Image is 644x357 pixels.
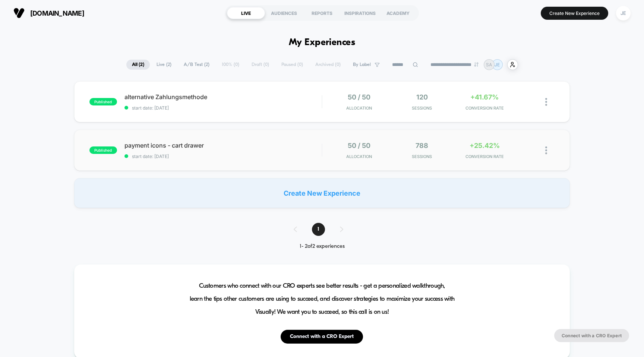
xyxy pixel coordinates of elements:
[126,60,150,70] span: All ( 2 )
[227,7,265,19] div: LIVE
[281,330,363,344] button: Connect with a CRO Expert
[89,98,117,105] span: published
[541,7,608,20] button: Create New Experience
[312,223,325,236] span: 1
[346,154,372,159] span: Allocation
[74,178,570,208] div: Create New Experience
[614,6,633,21] button: JE
[470,93,499,101] span: +41.67%
[474,62,479,67] img: end
[275,172,297,179] input: Volume
[616,6,631,20] div: JE
[124,105,322,111] span: start date: [DATE]
[303,7,341,19] div: REPORTS
[495,62,500,67] p: JE
[392,105,451,111] span: Sessions
[4,169,16,181] button: Play, NEW DEMO 2025-VEED.mp4
[11,7,86,19] button: [DOMAIN_NAME]
[346,105,372,111] span: Allocation
[286,243,358,250] div: 1 - 2 of 2 experiences
[6,159,324,166] input: Seek
[416,142,428,149] span: 788
[379,7,417,19] div: ACADEMY
[353,62,371,67] span: By Label
[341,7,379,19] div: INSPIRATIONS
[178,60,215,70] span: A/B Test ( 2 )
[545,98,547,106] img: close
[289,37,356,48] h1: My Experiences
[348,142,370,149] span: 50 / 50
[155,83,173,101] button: Play, NEW DEMO 2025-VEED.mp4
[124,93,322,101] span: alternative Zahlungsmethode
[265,7,303,19] div: AUDIENCES
[486,62,492,67] p: SA
[30,9,84,17] span: [DOMAIN_NAME]
[222,171,239,179] div: Current time
[392,154,451,159] span: Sessions
[416,93,428,101] span: 120
[89,146,117,154] span: published
[545,146,547,154] img: close
[470,142,500,149] span: +25.42%
[124,142,322,149] span: payment icons - cart drawer
[455,154,514,159] span: CONVERSION RATE
[240,171,260,179] div: Duration
[455,105,514,111] span: CONVERSION RATE
[151,60,177,70] span: Live ( 2 )
[554,329,629,342] button: Connect with a CRO Expert
[124,154,322,159] span: start date: [DATE]
[13,7,25,19] img: Visually logo
[348,93,370,101] span: 50 / 50
[190,279,455,319] span: Customers who connect with our CRO experts see better results - get a personalized walkthrough, l...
